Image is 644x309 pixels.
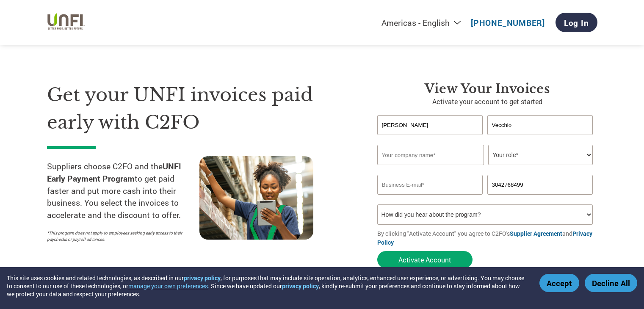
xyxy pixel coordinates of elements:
div: Invalid company name or company name is too long [377,166,593,171]
div: Inavlid Phone Number [487,196,593,201]
img: supply chain worker [199,156,313,240]
p: *This program does not apply to employees seeking early access to their paychecks or payroll adva... [47,230,191,243]
div: This site uses cookies and related technologies, as described in our , for purposes that may incl... [7,274,527,298]
input: Phone* [487,175,593,195]
p: Activate your account to get started [377,97,597,107]
div: Invalid last name or last name is too long [487,136,593,141]
button: Activate Account [377,251,473,268]
p: By clicking "Activate Account" you agree to C2FO's and [377,229,597,247]
a: Supplier Agreement [510,229,562,237]
h3: View Your Invoices [377,81,597,97]
h1: Get your UNFI invoices paid early with C2FO [47,81,352,136]
div: Inavlid Email Address [377,196,483,201]
div: Invalid first name or first name is too long [377,136,483,141]
img: UNFI [47,11,85,34]
strong: UNFI Early Payment Program [47,161,181,184]
a: Privacy Policy [377,229,592,246]
input: Your company name* [377,145,484,165]
a: privacy policy [184,274,221,282]
button: Accept [539,274,579,292]
input: Last Name* [487,115,593,135]
p: Suppliers choose C2FO and the to get paid faster and put more cash into their business. You selec... [47,160,199,221]
button: manage your own preferences [128,282,208,290]
input: Invalid Email format [377,175,483,195]
button: Decline All [585,274,637,292]
input: First Name* [377,115,483,135]
select: Title/Role [488,145,593,165]
a: privacy policy [282,282,319,290]
a: [PHONE_NUMBER] [471,17,545,28]
a: Log In [556,13,597,32]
